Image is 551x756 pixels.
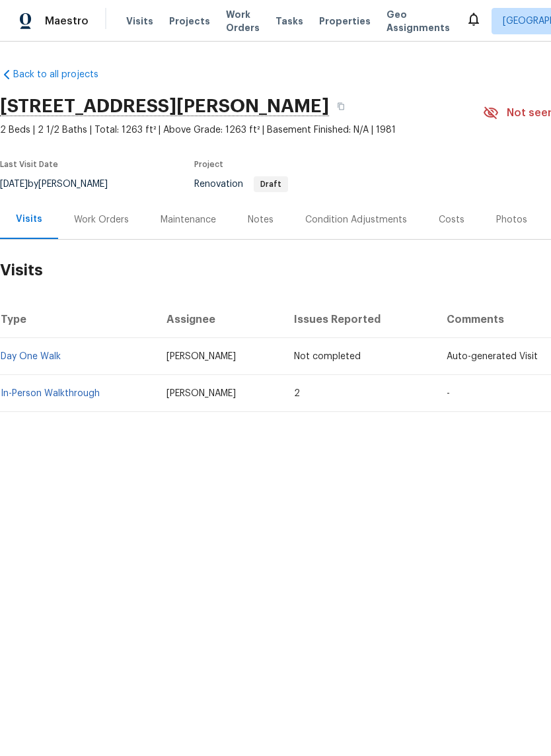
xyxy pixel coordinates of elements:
[447,352,538,361] span: Auto-generated Visit
[161,213,216,226] div: Maintenance
[496,213,527,226] div: Photos
[305,213,407,226] div: Condition Adjustments
[283,301,435,338] th: Issues Reported
[329,94,353,118] button: Copy Address
[169,15,210,28] span: Projects
[1,389,100,398] a: In-Person Walkthrough
[319,15,371,28] span: Properties
[194,160,223,168] span: Project
[1,352,61,361] a: Day One Walk
[45,15,89,28] span: Maestro
[447,389,450,398] span: -
[226,8,260,34] span: Work Orders
[386,8,450,34] span: Geo Assignments
[255,180,287,188] span: Draft
[294,352,361,361] span: Not completed
[166,389,236,398] span: [PERSON_NAME]
[156,301,284,338] th: Assignee
[74,213,129,226] div: Work Orders
[294,389,300,398] span: 2
[275,17,303,26] span: Tasks
[166,352,236,361] span: [PERSON_NAME]
[194,180,288,189] span: Renovation
[248,213,274,226] div: Notes
[439,213,464,226] div: Costs
[16,213,42,226] div: Visits
[126,15,153,28] span: Visits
